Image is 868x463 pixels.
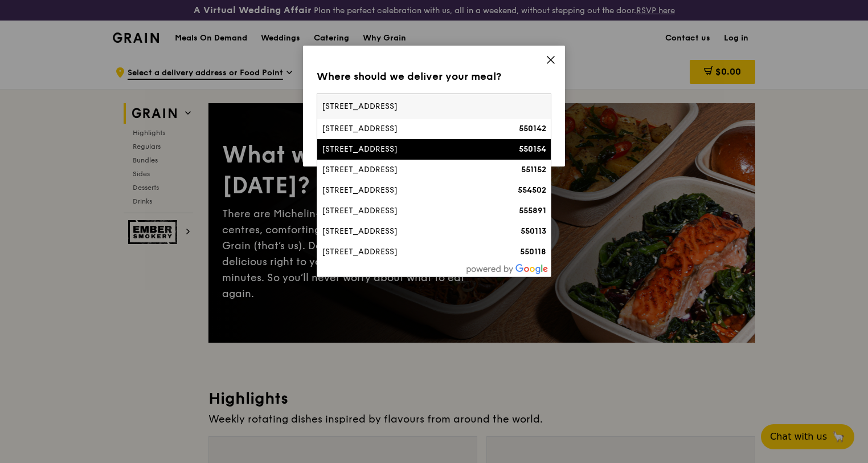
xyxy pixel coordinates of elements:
[322,164,490,176] div: [STREET_ADDRESS]
[521,226,546,236] strong: 550113
[518,185,546,195] strong: 554502
[322,185,490,196] div: [STREET_ADDRESS]
[322,226,490,237] div: [STREET_ADDRESS]
[519,124,546,133] strong: 550142
[519,144,546,154] strong: 550154
[521,165,546,174] strong: 551152
[322,144,490,155] div: [STREET_ADDRESS]
[317,68,551,84] div: Where should we deliver your meal?
[520,247,546,257] strong: 550118
[322,123,490,135] div: [STREET_ADDRESS]
[322,246,490,258] div: [STREET_ADDRESS]
[466,264,548,274] img: powered-by-google.60e8a832.png
[322,205,490,217] div: [STREET_ADDRESS]
[519,206,546,216] strong: 555891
